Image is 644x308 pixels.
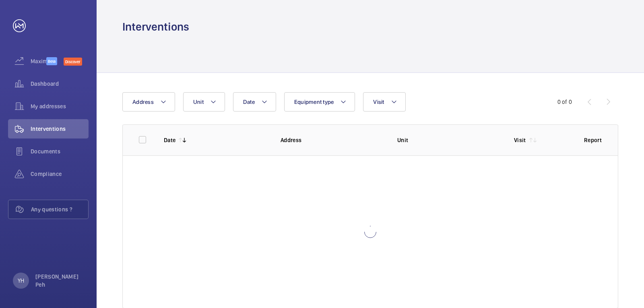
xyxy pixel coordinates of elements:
span: Equipment type [294,99,334,105]
span: Any questions ? [31,205,88,213]
span: Unit [193,99,204,105]
p: Report [584,136,602,144]
p: Address [281,136,384,144]
span: Maximize [31,57,46,65]
button: Equipment type [284,92,355,112]
span: Dashboard [31,80,89,88]
button: Unit [183,92,225,112]
span: Discover [64,58,82,66]
span: Address [132,99,154,105]
span: Compliance [31,170,89,178]
button: Visit [363,92,405,112]
p: Visit [514,136,526,144]
span: Documents [31,147,89,155]
button: Address [122,92,175,112]
p: [PERSON_NAME] Peh [35,273,84,289]
span: Interventions [31,125,89,133]
span: Date [243,99,255,105]
h1: Interventions [122,19,189,34]
span: My addresses [31,102,89,110]
span: Visit [373,99,384,105]
p: Unit [397,136,501,144]
span: Beta [46,57,57,65]
button: Date [233,92,276,112]
div: 0 of 0 [557,98,572,106]
p: Date [164,136,175,144]
p: YH [18,277,24,285]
